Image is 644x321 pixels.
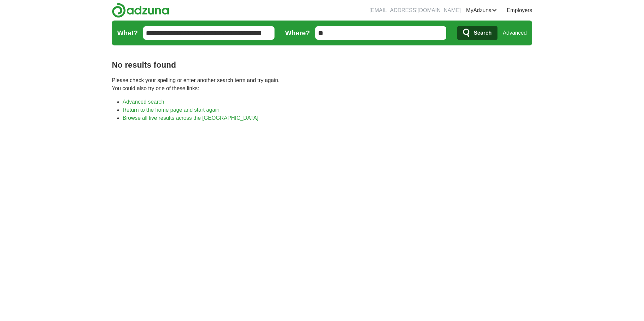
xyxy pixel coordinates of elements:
li: [EMAIL_ADDRESS][DOMAIN_NAME] [369,6,461,14]
button: Search [457,26,497,40]
a: Browse all live results across the [GEOGRAPHIC_DATA] [123,115,258,121]
label: What? [117,28,138,38]
a: Advanced [503,26,527,40]
a: Employers [507,6,532,14]
label: Where? [285,28,310,38]
a: Advanced search [123,99,164,105]
a: MyAdzuna [466,6,497,14]
h1: No results found [112,59,532,71]
a: Return to the home page and start again [123,107,219,113]
p: Please check your spelling or enter another search term and try again. You could also try one of ... [112,76,532,93]
img: Adzuna logo [112,3,169,18]
span: Search [474,26,491,40]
